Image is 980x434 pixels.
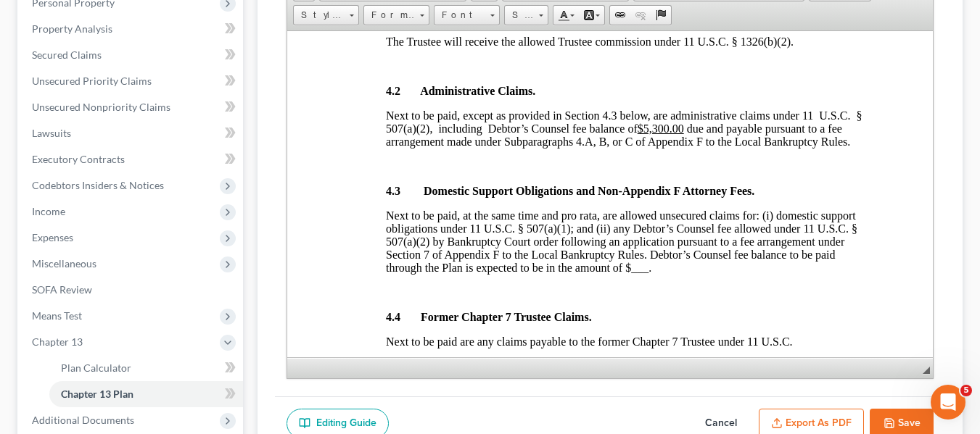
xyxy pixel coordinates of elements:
[363,5,429,25] a: Format
[133,280,305,292] span: Former Chapter 7 Trustee Claims.
[20,16,243,42] a: Property Analysis
[32,283,92,296] span: SOFA Review
[32,414,134,426] span: Additional Documents
[364,6,415,25] span: Format
[553,6,579,25] a: Text Color
[630,6,651,25] a: Unlink
[579,6,604,25] a: Background Color
[504,5,548,25] a: Size
[20,146,243,172] a: Executory Contracts
[20,94,243,120] a: Unsecured Nonpriority Claims
[32,179,164,191] span: Codebtors Insiders & Notices
[960,385,972,396] span: 5
[350,91,397,104] u: $5,300.00
[49,381,243,407] a: Chapter 13 Plan
[610,6,630,25] a: Link
[434,5,500,25] a: Font
[20,277,243,303] a: SOFA Review
[99,304,506,317] span: Next to be paid are any claims payable to the former Chapter 7 Trustee under 11 U.S.C.
[32,335,83,348] span: Chapter 13
[923,367,930,374] span: Resize
[32,257,96,270] span: Miscellaneous
[294,6,345,25] span: Styles
[505,6,534,25] span: Size
[32,22,112,35] span: Property Analysis
[32,309,82,322] span: Means Test
[20,120,243,146] a: Lawsuits
[32,205,65,217] span: Income
[931,385,965,420] iframe: Intercom live chat
[287,31,933,357] iframe: Rich Text Editor, document-ckeditor
[99,280,113,292] span: 4.4
[99,154,113,166] span: 4.3
[32,127,71,139] span: Lawsuits
[344,230,361,243] span: ___
[136,154,467,166] span: Domestic Support Obligations and Non-Appendix F Attorney Fees.
[32,153,125,165] span: Executory Contracts
[32,231,73,243] span: Expenses
[99,178,570,243] span: Next to be paid, at the same time and pro rata, are allowed unsecured claims for: (i) domestic su...
[435,6,485,25] span: Font
[32,101,170,113] span: Unsecured Nonpriority Claims
[32,75,152,87] span: Unsecured Priority Claims
[61,362,131,374] span: Plan Calculator
[49,355,243,381] a: Plan Calculator
[20,42,243,68] a: Secured Claims
[32,49,102,61] span: Secured Claims
[61,388,133,400] span: Chapter 13 Plan
[293,5,359,25] a: Styles
[651,6,671,25] a: Anchor
[20,68,243,94] a: Unsecured Priority Claims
